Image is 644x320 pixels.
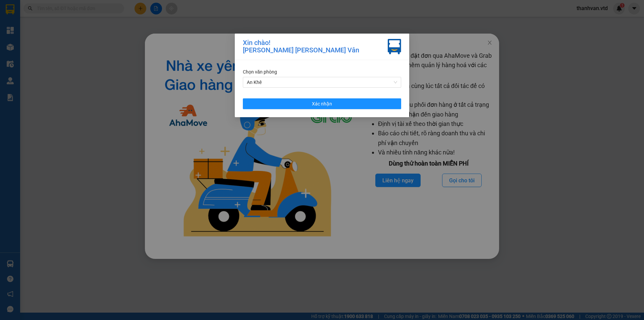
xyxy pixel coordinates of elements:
span: Xác nhận [312,100,332,107]
div: Xin chào! [PERSON_NAME] [PERSON_NAME] Vân [243,39,359,54]
div: Chọn văn phòng [243,68,401,76]
button: Xác nhận [243,98,401,109]
span: An Khê [247,77,397,87]
img: vxr-icon [388,39,401,54]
